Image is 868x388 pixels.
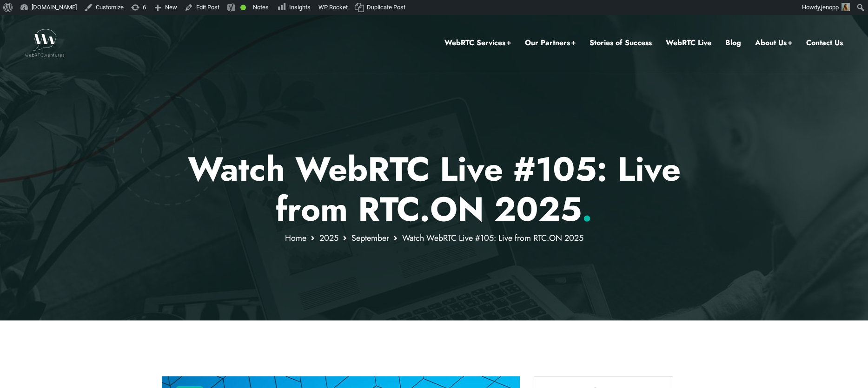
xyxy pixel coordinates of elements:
[725,37,741,49] a: Blog
[351,232,389,244] a: September
[821,4,839,11] span: jenopp
[806,37,843,49] a: Contact Us
[582,185,592,233] span: .
[402,232,583,244] span: Watch WebRTC Live #105: Live from RTC.ON 2025
[285,232,306,244] a: Home
[25,29,65,57] img: WebRTC.ventures
[590,37,652,49] a: Stories of Success
[289,4,311,11] span: Insights
[755,37,792,49] a: About Us
[666,37,711,49] a: WebRTC Live
[525,37,576,49] a: Our Partners
[319,232,338,244] a: 2025
[162,149,706,230] p: Watch WebRTC Live #105: Live from RTC.ON 2025
[444,37,511,49] a: WebRTC Services
[240,5,246,10] div: Good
